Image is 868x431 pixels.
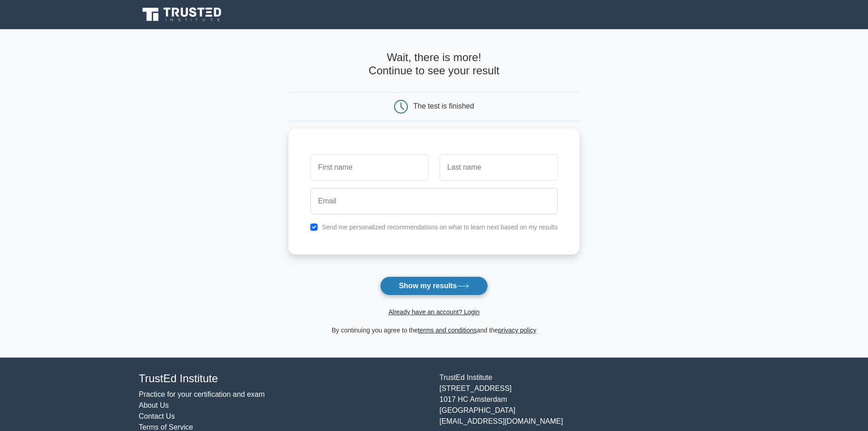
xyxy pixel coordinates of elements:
[139,412,175,420] a: Contact Us
[440,154,558,181] input: Last name
[139,401,169,409] a: About Us
[310,188,558,214] input: Email
[413,102,474,110] div: The test is finished
[322,223,558,231] label: Send me personalized recommendations on what to learn next based on my results
[498,327,536,334] a: privacy policy
[310,154,428,181] input: First name
[139,423,193,431] a: Terms of Service
[139,372,429,385] h4: TrustEd Institute
[283,325,585,336] div: By continuing you agree to the and the
[418,327,477,334] a: terms and conditions
[380,276,488,296] button: Show my results
[388,308,479,316] a: Already have an account? Login
[288,51,580,78] h4: Wait, there is more! Continue to see your result
[139,390,265,398] a: Practice for your certification and exam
